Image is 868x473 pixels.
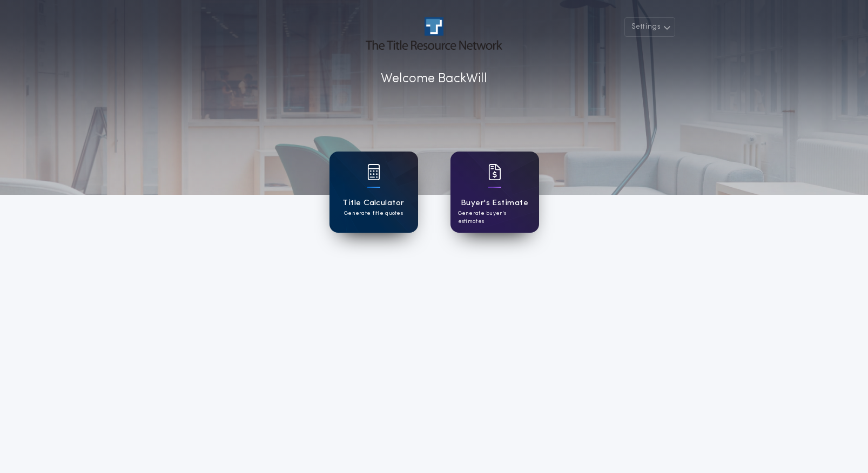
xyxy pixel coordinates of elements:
[461,197,528,209] h1: Buyer's Estimate
[624,17,675,37] button: Settings
[344,209,403,218] p: Generate title quotes
[381,69,487,89] p: Welcome Back Will
[450,152,539,233] a: card iconBuyer's EstimateGenerate buyer's estimates
[488,164,501,180] img: card icon
[367,164,380,180] img: card icon
[342,197,404,209] h1: Title Calculator
[329,152,418,233] a: card iconTitle CalculatorGenerate title quotes
[366,17,502,50] img: account-logo
[458,209,531,226] p: Generate buyer's estimates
